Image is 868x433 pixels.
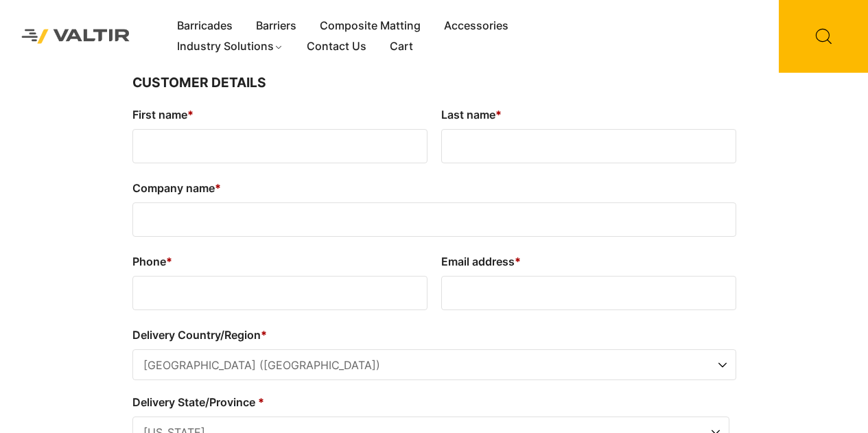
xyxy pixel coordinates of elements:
[441,104,736,126] label: Last name
[166,255,172,268] abbr: required
[132,73,736,93] h3: Customer Details
[495,108,502,121] abbr: required
[261,328,267,342] abbr: required
[308,16,432,36] a: Composite Matting
[295,36,378,57] a: Contact Us
[187,108,193,121] abbr: required
[132,349,736,380] span: Delivery Country/Region
[132,324,736,346] label: Delivery Country/Region
[132,177,736,199] label: Company name
[258,395,264,409] abbr: required
[133,350,736,381] span: United States (US)
[215,181,221,195] abbr: required
[132,104,427,126] label: First name
[432,16,520,36] a: Accessories
[515,255,521,268] abbr: required
[132,250,427,272] label: Phone
[10,18,141,55] img: Valtir Rentals
[441,250,736,272] label: Email address
[378,36,425,57] a: Cart
[165,16,244,36] a: Barricades
[244,16,308,36] a: Barriers
[132,391,729,413] label: Delivery State/Province
[165,36,295,57] a: Industry Solutions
